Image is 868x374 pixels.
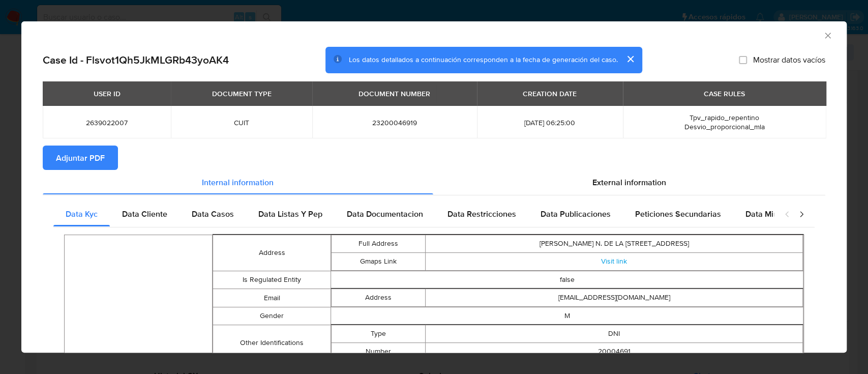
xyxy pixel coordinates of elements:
span: Data Listas Y Pep [258,208,322,220]
td: DNI [426,325,803,342]
td: Address [332,289,426,306]
span: External information [592,176,666,188]
div: DOCUMENT NUMBER [352,84,436,102]
div: DOCUMENT TYPE [205,84,277,102]
span: Data Minoridad [745,208,801,220]
td: Full Address [332,235,426,252]
span: Peticiones Secundarias [635,208,721,220]
div: Detailed info [43,170,825,194]
td: Type [332,325,426,342]
a: Visit link [601,256,627,266]
span: Data Publicaciones [541,208,611,220]
span: Data Casos [192,208,234,220]
td: [EMAIL_ADDRESS][DOMAIN_NAME] [426,289,803,306]
span: [DATE] 06:25:00 [489,118,611,127]
td: Number [332,342,426,360]
button: Cerrar ventana [823,31,832,40]
div: CASE RULES [698,84,751,102]
td: Other Identifications [213,325,331,361]
span: Data Cliente [122,208,167,220]
span: Tpv_rapido_repentino [690,112,759,122]
td: M [331,307,803,325]
span: Adjuntar PDF [56,147,105,169]
span: 2639022007 [55,118,159,127]
td: Email [213,289,331,307]
input: Mostrar datos vacíos [739,55,747,64]
span: Desvio_proporcional_mla [684,121,765,131]
span: 23200046919 [324,118,465,127]
span: Internal information [202,176,274,188]
td: Gender [213,307,331,325]
td: Gmaps Link [332,252,426,270]
td: Is Regulated Entity [213,271,331,289]
div: closure-recommendation-modal [21,21,847,353]
div: USER ID [87,84,127,102]
span: Mostrar datos vacíos [753,54,825,65]
span: Los datos detallados a continuación corresponden a la fecha de generación del caso. [349,54,618,65]
span: Data Restricciones [447,208,516,220]
td: 20004691 [426,342,803,360]
span: CUIT [183,118,300,127]
div: CREATION DATE [517,84,583,102]
td: [PERSON_NAME] N. DE LA [STREET_ADDRESS] [426,235,803,252]
h2: Case Id - Flsvot1Qh5JkMLGRb43yoAK4 [43,53,229,66]
td: Address [213,235,331,271]
span: Data Documentacion [347,208,423,220]
div: Detailed internal info [53,202,774,226]
button: Adjuntar PDF [43,146,118,170]
span: Data Kyc [66,208,98,220]
td: false [331,271,803,289]
button: cerrar [618,47,642,71]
